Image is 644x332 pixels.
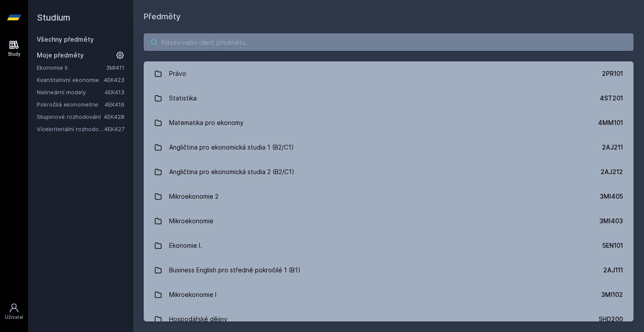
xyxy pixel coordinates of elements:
[104,113,124,120] a: 4EK428
[37,112,104,121] a: Skupinové rozhodování
[144,233,633,258] a: Ekonomie I. 5EN101
[602,241,623,250] div: 5EN101
[37,88,105,96] a: Nelineární modely
[169,286,216,303] div: Mikroekonomie I
[169,89,197,107] div: Statistika
[144,33,633,51] input: Název nebo ident předmětu…
[37,36,94,43] a: Všechny předměty
[37,63,106,72] a: Ekonomie II.
[144,282,633,307] a: Mikroekonomie I 3MI102
[104,125,124,132] a: 4EK427
[603,266,623,275] div: 2AJ111
[37,100,105,109] a: Pokročilá ekonometrie
[600,94,623,103] div: 4ST201
[144,184,633,209] a: Mikroekonomie 2 3MI405
[601,290,623,299] div: 3MI102
[144,111,633,135] a: Matematika pro ekonomy 4MM101
[144,11,633,23] h1: Předměty
[169,212,213,230] div: Mikroekonomie
[169,261,301,279] div: Business English pro středně pokročilé 1 (B1)
[599,315,623,324] div: 5HD200
[598,118,623,127] div: 4MM101
[105,89,124,96] a: 4EK413
[144,209,633,233] a: Mikroekonomie 3MI403
[5,314,23,321] div: Uživatel
[37,125,104,133] a: Vícekriteriální rozhodování
[169,114,244,132] div: Matematika pro ekonomy
[169,65,186,82] div: Právo
[144,258,633,282] a: Business English pro středně pokročilé 1 (B1) 2AJ111
[106,64,124,71] a: 3MI411
[37,51,84,60] span: Moje předměty
[169,139,294,156] div: Angličtina pro ekonomická studia 1 (B2/C1)
[169,188,219,205] div: Mikroekonomie 2
[600,192,623,201] div: 3MI405
[602,69,623,78] div: 2PR101
[601,168,623,176] div: 2AJ212
[2,35,26,62] a: Study
[2,298,26,325] a: Uživatel
[104,76,124,83] a: 4EK423
[169,163,294,181] div: Angličtina pro ekonomická studia 2 (B2/C1)
[144,160,633,184] a: Angličtina pro ekonomická studia 2 (B2/C1) 2AJ212
[8,51,21,57] div: Study
[599,217,623,225] div: 3MI403
[144,135,633,160] a: Angličtina pro ekonomická studia 1 (B2/C1) 2AJ211
[144,61,633,86] a: Právo 2PR101
[105,101,124,108] a: 4EK416
[144,307,633,332] a: Hospodářské dějiny 5HD200
[169,237,202,254] div: Ekonomie I.
[37,75,104,84] a: Kvantitativní ekonomie
[602,143,623,152] div: 2AJ211
[144,86,633,111] a: Statistika 4ST201
[169,311,227,328] div: Hospodářské dějiny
